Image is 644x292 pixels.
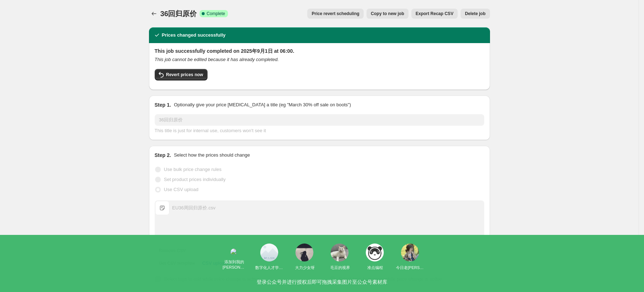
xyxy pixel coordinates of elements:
span: Revert prices now [166,72,203,78]
button: Delete job [461,9,490,19]
span: Copy to new job [371,11,404,17]
span: 36回归原价 [160,10,197,18]
div: EU36周回归原价.csv [172,204,216,212]
span: Use CSV upload [164,187,199,192]
button: Price change jobs [149,9,159,19]
span: Complete [207,11,225,17]
i: This job cannot be edited because it has already completed. [155,57,279,62]
span: Use bulk price change rules [164,167,221,172]
button: Price revert scheduling [307,9,364,19]
span: Price revert scheduling [312,11,359,17]
span: Export Recap CSV [416,11,453,17]
span: This title is just for internal use, customers won't see it [155,128,266,133]
span: Delete job [465,11,485,17]
p: Select how the prices should change [174,152,250,159]
h2: Step 2. [155,152,171,159]
span: Set product prices individually [164,177,226,182]
h2: Prices changed successfully [162,32,226,39]
h2: This job successfully completed on 2025年9月1日 at 06:00. [155,47,484,55]
button: Export Recap CSV [411,9,458,19]
input: 30% off holiday sale [155,114,484,126]
button: Copy to new job [367,9,409,19]
h2: Step 1. [155,101,171,108]
button: Revert prices now [155,69,207,80]
p: Optionally give your price [MEDICAL_DATA] a title (eg "March 30% off sale on boots") [174,101,351,108]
